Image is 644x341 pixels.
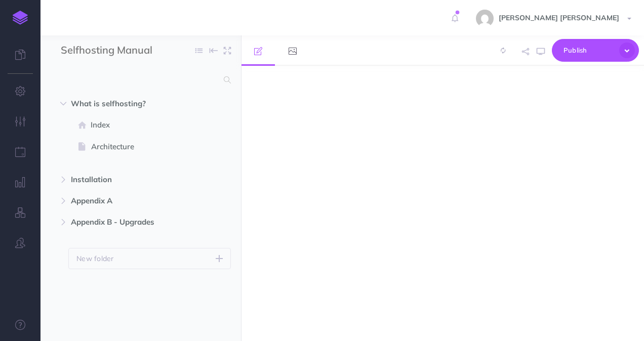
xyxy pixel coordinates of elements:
span: Appendix A [71,195,168,207]
img: 57114d1322782aa20b738b289db41284.jpg [476,10,494,27]
span: Publish [563,42,614,58]
span: Installation [71,174,168,186]
button: Publish [552,39,639,62]
span: [PERSON_NAME] [PERSON_NAME] [494,13,624,22]
p: New folder [76,253,114,264]
input: Documentation Name [61,43,180,58]
button: New folder [68,248,231,269]
span: What is selfhosting? [71,98,168,110]
span: Architecture [91,141,180,153]
span: Appendix B - Upgrades [71,216,168,228]
img: logo-mark.svg [13,11,28,25]
input: Search [61,71,218,89]
span: Index [91,119,180,131]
